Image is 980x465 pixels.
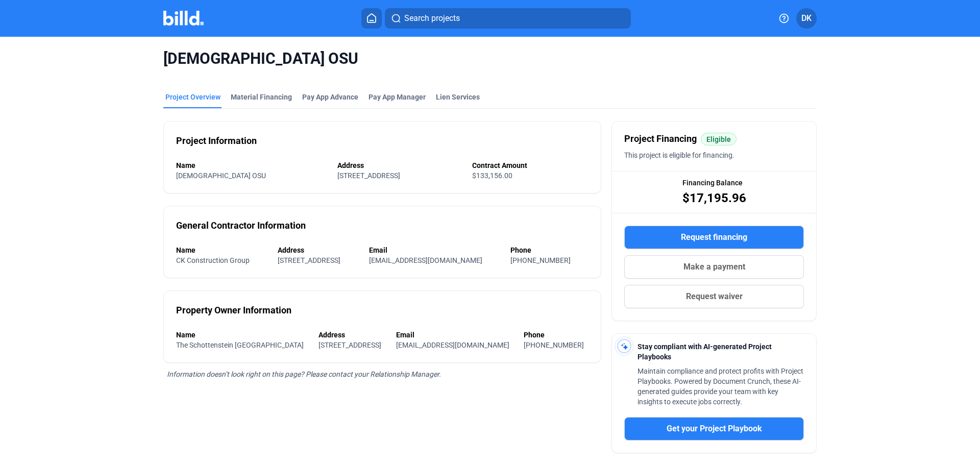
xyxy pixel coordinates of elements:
span: [DEMOGRAPHIC_DATA] OSU [163,49,817,68]
span: Stay compliant with AI-generated Project Playbooks [638,342,772,361]
span: Request waiver [686,290,743,303]
mat-chip: Eligible [701,133,737,145]
button: Get your Project Playbook [624,417,804,440]
div: Phone [524,330,589,340]
span: Information doesn’t look right on this page? Please contact your Relationship Manager. [167,370,441,378]
span: [STREET_ADDRESS] [318,341,381,349]
div: Name [176,160,327,170]
button: Make a payment [624,255,804,279]
span: [EMAIL_ADDRESS][DOMAIN_NAME] [369,256,482,264]
span: Get your Project Playbook [667,423,762,435]
span: The Schottenstein [GEOGRAPHIC_DATA] [176,341,304,349]
img: Billd Company Logo [163,11,204,26]
span: [PHONE_NUMBER] [524,341,584,349]
span: CK Construction Group [176,256,250,264]
div: Property Owner Information [176,303,291,317]
div: General Contractor Information [176,218,306,233]
div: Name [176,330,308,340]
div: Address [318,330,386,340]
span: Search projects [404,12,460,25]
button: Search projects [385,8,631,29]
div: Pay App Advance [302,92,358,102]
span: [STREET_ADDRESS] [278,256,340,264]
div: Name [176,245,267,255]
div: Email [396,330,514,340]
div: Project Information [176,134,257,148]
span: [DEMOGRAPHIC_DATA] OSU [176,172,266,180]
div: Address [337,160,461,170]
span: Make a payment [683,261,745,273]
span: Request financing [681,231,747,243]
span: Financing Balance [682,178,743,188]
div: Project Overview [165,92,220,102]
span: Pay App Manager [369,92,426,102]
span: Maintain compliance and protect profits with Project Playbooks. Powered by Document Crunch, these... [638,367,803,406]
span: This project is eligible for financing. [624,151,734,159]
div: Address [278,245,358,255]
span: Project Financing [624,132,697,146]
span: [PHONE_NUMBER] [510,256,571,264]
div: Email [369,245,500,255]
button: DK [796,8,817,29]
span: $133,156.00 [472,172,512,180]
div: Material Financing [231,92,292,102]
span: [EMAIL_ADDRESS][DOMAIN_NAME] [396,341,509,349]
button: Request financing [624,226,804,249]
div: Lien Services [436,92,480,102]
div: Contract Amount [472,160,589,170]
span: DK [801,12,812,25]
span: $17,195.96 [682,190,746,206]
button: Request waiver [624,285,804,308]
span: [STREET_ADDRESS] [337,172,400,180]
div: Phone [510,245,589,255]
